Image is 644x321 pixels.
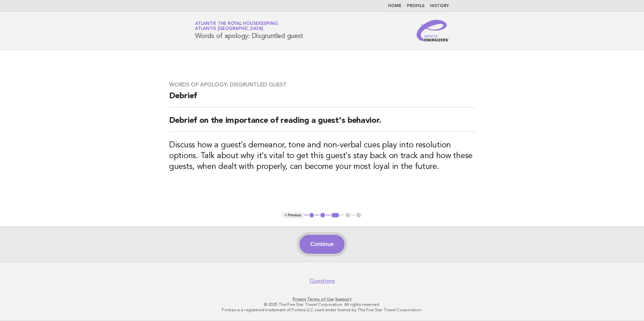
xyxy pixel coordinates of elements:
[195,27,263,31] span: Atlantis [GEOGRAPHIC_DATA]
[407,4,425,8] a: Profile
[293,297,306,301] a: Privacy
[388,4,401,8] a: Home
[169,81,475,88] h3: Words of apology: Disgruntled guest
[430,4,449,8] a: History
[299,235,344,254] button: Continue
[319,212,326,219] button: 2
[282,212,304,219] button: < Previous
[335,297,352,301] a: Support
[169,115,475,132] h2: Debrief on the importance of reading a guest's behavior.
[116,302,528,307] p: © 2025 The Five Star Travel Corporation. All rights reserved.
[169,140,475,172] h3: Discuss how a guest's demeanor, tone and non-verbal cues play into resolution options. Talk about...
[309,212,315,219] button: 1
[330,212,340,219] button: 3
[116,307,528,313] p: Forbes is a registered trademark of Forbes LLC used under license by The Five Star Travel Corpora...
[169,91,475,107] h2: Debrief
[195,22,278,31] a: Atlantis the Royal HousekeepingAtlantis [GEOGRAPHIC_DATA]
[307,297,334,301] a: Terms of Use
[195,22,303,39] h1: Words of apology: Disgruntled guest
[116,296,528,302] p: · ·
[310,278,335,284] a: Questions
[417,20,449,41] img: Service Energizers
